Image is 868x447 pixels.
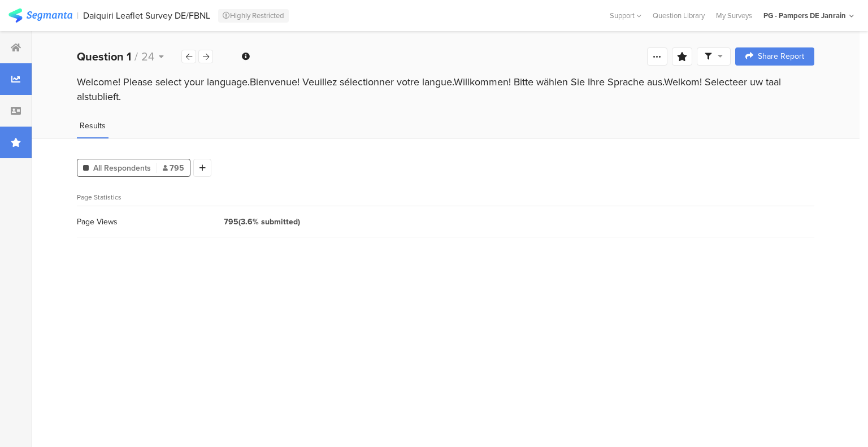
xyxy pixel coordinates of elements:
span: Results [80,120,106,132]
div: Highly Restricted [218,9,289,23]
div: Support [610,7,641,24]
a: My Surveys [710,10,758,21]
span: 795 [163,162,184,174]
div: Daiquiri Leaflet Survey DE/FBNL [83,10,210,21]
div: | [77,9,79,22]
span: (3.6% submitted) [238,216,300,228]
div: PG - Pampers DE Janrain [763,10,846,21]
b: Question 1 [77,48,131,65]
div: 795 [212,216,300,228]
span: Share Report [758,53,804,60]
div: Welcome! Please select your language.Bienvenue! Veuillez sélectionner votre langue.Willkommen! Bi... [77,75,814,104]
span: All Respondents [93,162,151,174]
div: Page Views [77,216,212,228]
span: / [134,48,138,65]
div: Page Statistics [77,188,814,206]
img: segmanta logo [8,8,72,23]
a: Question Library [647,10,710,21]
span: 24 [141,48,154,65]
